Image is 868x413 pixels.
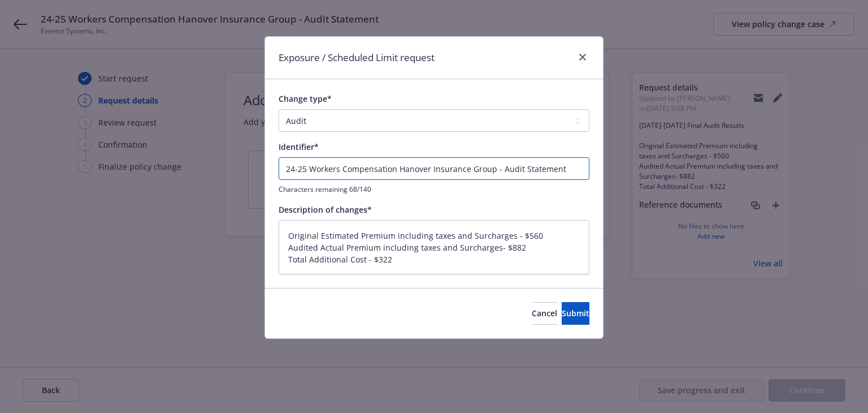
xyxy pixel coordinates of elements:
[279,50,435,65] h1: Exposure / Scheduled Limit request
[576,50,589,64] a: close
[279,204,372,215] span: Description of changes*
[279,220,589,275] textarea: Original Estimated Premium including taxes and Surcharges - $560 Audited Actual Premium including...
[279,93,332,104] span: Change type*
[562,302,589,325] button: Submit
[532,302,557,325] button: Cancel
[279,157,589,180] input: This will be shown in the policy change history list for your reference.
[562,308,589,319] span: Submit
[279,184,589,194] span: Characters remaining 68/140
[532,308,557,319] span: Cancel
[279,141,319,152] span: Identifier*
